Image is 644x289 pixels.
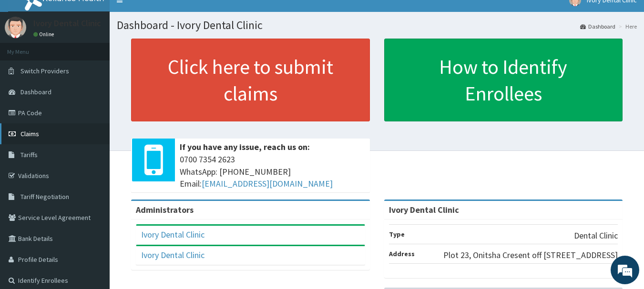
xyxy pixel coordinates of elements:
p: Ivory Dental Clinic [33,19,101,28]
b: If you have any issue, reach us on: [180,141,310,152]
div: Chat with us now [50,53,160,66]
a: Ivory Dental Clinic [141,229,204,240]
a: How to Identify Enrollees [384,39,623,121]
b: Type [389,230,405,239]
span: 0700 7354 2623 WhatsApp: [PHONE_NUMBER] Email: [180,153,365,190]
span: Claims [20,130,39,138]
b: Address [389,249,415,258]
p: Plot 23, Onitsha Cresent off [STREET_ADDRESS] [443,249,618,261]
a: Online [33,31,56,38]
span: Dashboard [20,88,51,96]
textarea: Type your message and hit 'Enter' [5,190,182,223]
b: Administrators [136,204,194,215]
a: [EMAIL_ADDRESS][DOMAIN_NAME] [202,178,333,189]
div: Minimize live chat window [156,5,179,28]
a: Ivory Dental Clinic [141,249,204,260]
span: Tariff Negotiation [20,192,69,201]
span: Tariffs [20,150,38,159]
a: Dashboard [580,22,615,30]
h1: Dashboard - Ivory Dental Clinic [117,19,637,31]
img: User Image [5,17,26,38]
p: Dental Clinic [574,229,618,242]
img: d_794563401_company_1708531726252_794563401 [18,48,39,71]
strong: Ivory Dental Clinic [389,204,459,215]
li: Here [616,22,637,30]
span: We're online! [55,85,132,181]
span: Switch Providers [20,67,69,75]
a: Click here to submit claims [131,39,370,121]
